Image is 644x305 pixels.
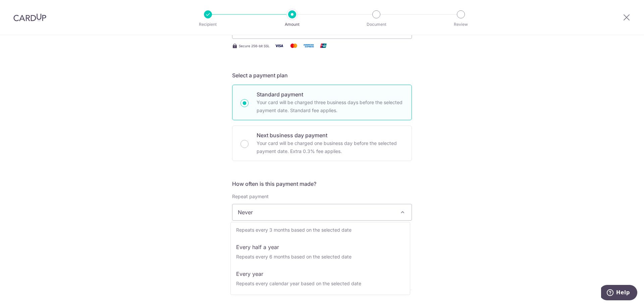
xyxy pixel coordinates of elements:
small: Repeats every 6 months based on the selected date [236,254,352,259]
small: Repeats every calendar year based on the selected date [236,281,361,286]
h5: Select a payment plan [232,71,412,79]
p: Recipient [183,21,233,28]
span: Never [232,204,412,221]
img: American Express [302,42,315,50]
iframe: Opens a widget where you can find more information [601,285,637,302]
img: CardUp [13,13,46,21]
p: Every year [236,270,405,278]
p: Your card will be charged one business day before the selected payment date. Extra 0.3% fee applies. [257,139,404,155]
small: Repeats every 3 months based on the selected date [236,227,352,233]
p: Review [436,21,486,28]
span: Secure 256-bit SSL [239,43,270,49]
span: Never [232,204,412,220]
img: Mastercard [287,42,301,50]
label: Repeat payment [232,193,269,200]
p: Next business day payment [257,131,404,139]
img: Visa [272,42,286,50]
p: Document [352,21,401,28]
p: Standard payment [257,90,404,98]
img: Union Pay [317,42,330,50]
p: Amount [267,21,317,28]
h5: How often is this payment made? [232,180,412,188]
p: Your card will be charged three business days before the selected payment date. Standard fee appl... [257,98,404,115]
p: Every half a year [236,243,405,251]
